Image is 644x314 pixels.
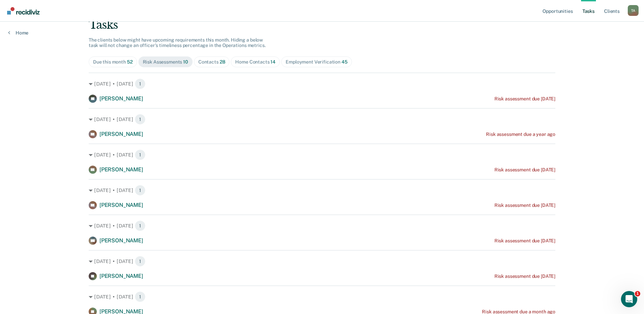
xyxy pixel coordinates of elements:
[135,149,146,160] span: 1
[628,5,639,16] div: T A
[99,95,143,102] span: [PERSON_NAME]
[341,59,348,65] span: 45
[143,59,188,65] div: Risk Assessments
[8,30,28,36] a: Home
[99,237,143,244] span: [PERSON_NAME]
[89,78,555,89] div: [DATE] • [DATE] 1
[127,59,133,65] span: 52
[89,114,555,125] div: [DATE] • [DATE] 1
[494,238,555,244] div: Risk assessment due [DATE]
[89,37,266,48] span: The clients below might have upcoming requirements this month. Hiding a below task will not chang...
[89,256,555,267] div: [DATE] • [DATE] 1
[135,114,146,125] span: 1
[494,96,555,102] div: Risk assessment due [DATE]
[89,149,555,160] div: [DATE] • [DATE] 1
[89,220,555,231] div: [DATE] • [DATE] 1
[135,291,146,302] span: 1
[99,273,143,279] span: [PERSON_NAME]
[235,59,275,65] div: Home Contacts
[621,291,637,307] iframe: Intercom live chat
[99,202,143,208] span: [PERSON_NAME]
[99,166,143,173] span: [PERSON_NAME]
[135,256,146,267] span: 1
[198,59,225,65] div: Contacts
[135,78,146,89] span: 1
[220,59,225,65] span: 28
[628,5,639,16] button: Profile dropdown button
[494,273,555,279] div: Risk assessment due [DATE]
[135,185,146,196] span: 1
[494,167,555,173] div: Risk assessment due [DATE]
[89,291,555,302] div: [DATE] • [DATE] 1
[89,18,555,32] div: Tasks
[99,131,143,137] span: [PERSON_NAME]
[183,59,188,65] span: 10
[135,220,146,231] span: 1
[494,202,555,208] div: Risk assessment due [DATE]
[7,7,40,15] img: Recidiviz
[93,59,133,65] div: Due this month
[89,185,555,196] div: [DATE] • [DATE] 1
[635,291,640,296] span: 1
[486,131,555,137] div: Risk assessment due a year ago
[270,59,275,65] span: 14
[286,59,347,65] div: Employment Verification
